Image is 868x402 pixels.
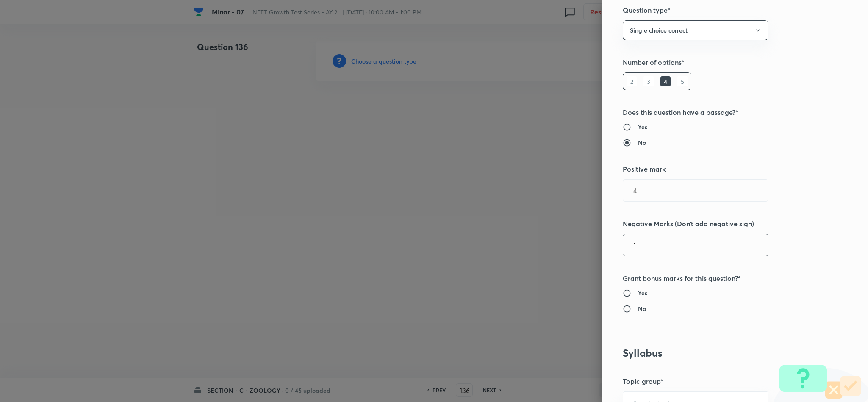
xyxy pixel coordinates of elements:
h6: 4 [660,76,671,86]
h5: Grant bonus marks for this question?* [623,273,819,283]
h6: 5 [677,76,688,86]
h5: Negative Marks (Don’t add negative sign) [623,219,819,229]
h6: 3 [643,76,654,86]
h5: Positive mark [623,164,819,174]
input: Positive marks [623,180,768,201]
h5: Topic group* [623,376,819,386]
h6: Yes [638,288,647,297]
h6: Yes [638,122,647,131]
h5: Does this question have a passage?* [623,107,819,117]
h6: 2 [627,76,637,86]
h6: No [638,304,646,313]
h3: Syllabus [623,347,819,359]
h5: Question type* [623,5,819,15]
h6: No [638,138,646,147]
input: Negative marks [623,234,768,256]
button: Single choice correct [623,20,768,40]
h5: Number of options* [623,57,819,67]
